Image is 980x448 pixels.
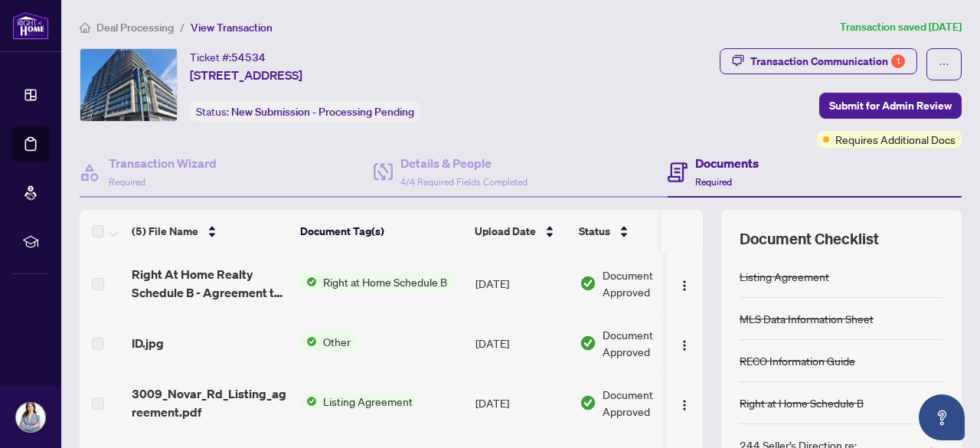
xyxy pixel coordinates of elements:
div: Ticket #: [190,48,266,66]
span: Upload Date [475,223,536,240]
span: ellipsis [939,59,949,70]
span: View Transaction [191,21,273,34]
h4: Transaction Wizard [109,154,217,172]
button: Status IconRight at Home Schedule B [300,273,453,290]
article: Transaction saved [DATE] [840,18,962,36]
span: (5) File Name [132,223,198,240]
td: [DATE] [469,253,573,314]
div: RECO Information Guide [740,352,855,369]
span: [STREET_ADDRESS] [190,66,302,84]
button: Open asap [919,394,965,440]
th: Status [573,210,703,253]
img: Document Status [580,335,596,352]
span: Other [317,333,357,350]
span: Right at Home Schedule B [317,273,453,290]
h4: Documents [695,154,759,172]
li: / [180,18,185,36]
button: Logo [672,391,697,415]
span: Submit for Admin Review [829,93,952,118]
img: logo [12,11,49,40]
img: IMG-W12422819_1.jpg [80,49,177,121]
div: Right at Home Schedule B [740,394,864,411]
span: Deal Processing [96,21,174,34]
span: Required [695,176,732,188]
div: MLS Data Information Sheet [740,310,874,327]
h4: Details & People [400,154,528,172]
img: Logo [678,280,691,292]
span: home [80,22,90,33]
span: New Submission - Processing Pending [231,105,414,119]
img: Logo [678,399,691,411]
div: Status: [190,101,420,122]
img: Status Icon [300,273,317,290]
button: Logo [672,271,697,296]
span: 54534 [231,51,266,64]
button: Status IconOther [300,333,357,350]
span: 3009_Novar_Rd_Listing_agreement.pdf [132,384,288,421]
td: [DATE] [469,314,573,372]
span: 4/4 Required Fields Completed [400,176,528,188]
div: Listing Agreement [740,268,829,285]
img: Status Icon [300,393,317,410]
button: Transaction Communication1 [720,48,917,74]
img: Document Status [580,275,596,292]
img: Profile Icon [16,403,45,432]
th: Document Tag(s) [294,210,469,253]
img: Status Icon [300,333,317,350]
button: Logo [672,331,697,355]
span: ID.jpg [132,334,164,352]
button: Status IconListing Agreement [300,393,419,410]
span: Document Approved [603,267,697,300]
span: Requires Additional Docs [835,131,955,148]
td: [DATE] [469,372,573,433]
span: Required [109,176,145,188]
span: Status [579,223,610,240]
th: Upload Date [469,210,573,253]
th: (5) File Name [126,210,294,253]
img: Document Status [580,394,596,411]
span: Right At Home Realty Schedule B - Agreement to Lease - Residential.pdf [132,265,288,302]
div: Transaction Communication [750,49,905,74]
span: Listing Agreement [317,393,419,410]
span: Document Approved [603,326,697,360]
button: Submit for Admin Review [819,93,962,119]
span: Document Approved [603,386,697,420]
img: Logo [678,339,691,352]
span: Document Checklist [740,228,879,250]
div: 1 [891,54,905,68]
